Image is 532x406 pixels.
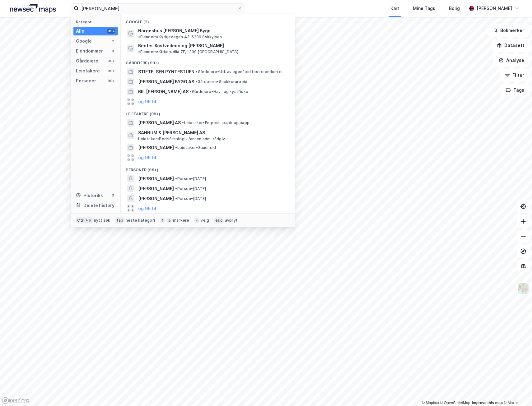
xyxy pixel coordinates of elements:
span: • [175,196,177,201]
button: og 96 til [138,205,156,212]
div: Kategori [76,20,118,24]
div: nytt søk [94,218,110,223]
div: [PERSON_NAME] [477,5,512,12]
div: Mine Tags [413,5,435,12]
div: Alle [76,27,84,35]
img: Z [517,283,529,294]
span: Leietaker • Sauehold [175,145,216,150]
div: Gårdeiere [76,57,98,65]
span: • [138,49,140,54]
div: Bolig [449,5,460,12]
span: • [175,186,177,191]
div: 99+ [107,78,115,83]
span: • [196,69,198,74]
div: Historikk [76,192,103,199]
div: avbryt [225,218,238,223]
div: Eiendommer [76,47,103,55]
span: [PERSON_NAME] [138,185,174,192]
span: SANNUM & [PERSON_NAME] AS [138,129,287,136]
span: • [175,145,177,150]
span: • [138,35,140,39]
input: Søk på adresse, matrikkel, gårdeiere, leietakere eller personer [79,4,237,13]
span: [PERSON_NAME] BYGG AS [138,78,194,85]
div: 2 [110,39,115,44]
div: 0 [110,48,115,53]
button: og 96 til [138,154,156,161]
div: markere [173,218,189,223]
div: velg [201,218,209,223]
div: neste kategori [126,218,155,223]
div: Kart [390,5,399,12]
div: tab [115,217,125,224]
span: Leietaker • Engrosh. papir og papp [182,120,250,125]
span: [PERSON_NAME] [138,144,174,151]
span: [PERSON_NAME] [138,195,174,202]
img: logo.a4113a55bc3d86da70a041830d287a7e.svg [10,4,56,13]
span: Eiendom • Kyrkjevegen 43, 6239 Sykkylven [138,35,222,39]
span: • [190,89,192,94]
button: Datasett [492,39,530,52]
a: OpenStreetMap [440,401,470,405]
div: Personer [76,77,96,85]
a: Mapbox homepage [2,397,29,404]
div: 0 [110,193,115,198]
a: Improve this map [472,401,503,405]
span: Eiendom • Kirkerudlia 7F, 1339 [GEOGRAPHIC_DATA] [138,49,238,54]
div: 99+ [107,58,115,63]
div: Delete history [83,202,114,209]
a: Mapbox [422,401,439,405]
span: Person • [DATE] [175,176,206,181]
div: Google [76,37,92,45]
div: Personer (99+) [121,163,295,174]
span: Norgeshus [PERSON_NAME] Bygg [138,27,211,35]
span: Leietaker • Bedriftsrådgiv./annen adm. rådgiv. [138,136,226,141]
button: og 96 til [138,98,156,105]
button: Filter [500,69,530,81]
iframe: Chat Widget [501,376,532,406]
span: Person • [DATE] [175,196,206,201]
span: • [182,120,184,125]
div: esc [214,217,224,224]
span: [PERSON_NAME] [138,175,174,182]
button: Bokmerker [488,24,530,37]
button: Tags [501,84,530,96]
span: STIFTELSEN PYNTESTUEN [138,68,194,76]
div: Gårdeiere (99+) [121,56,295,67]
span: • [195,79,197,84]
div: Leietakere [76,67,100,75]
span: Gårdeiere • Hav- og kystfiske [190,89,248,94]
span: Bentes Kostveiledning [PERSON_NAME] [138,42,224,49]
span: Person • [DATE] [175,186,206,191]
span: • [175,176,177,181]
span: [PERSON_NAME] AS [138,119,181,127]
span: Gårdeiere • Snekkerarbeid [195,79,247,84]
div: Kontrollprogram for chat [501,376,532,406]
button: Analyse [493,54,530,67]
span: Gårdeiere • Utl. av egen/leid fast eiendom el. [196,69,283,74]
div: 99+ [107,68,115,73]
div: Ctrl + k [76,217,93,224]
span: BR. [PERSON_NAME] AS [138,88,189,95]
div: Google (2) [121,15,295,26]
div: Leietakere (99+) [121,107,295,118]
div: 99+ [107,29,115,34]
